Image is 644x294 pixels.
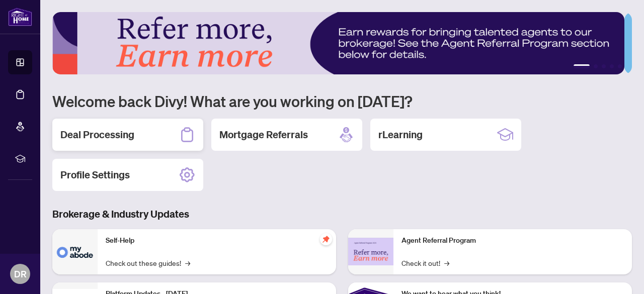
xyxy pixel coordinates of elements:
[574,64,590,68] button: 1
[8,8,32,26] img: logo
[185,257,190,268] span: →
[378,128,423,142] h2: rLearning
[602,64,606,68] button: 3
[14,267,27,281] span: DR
[52,207,632,221] h3: Brokerage & Industry Updates
[52,12,624,74] img: Slide 0
[106,257,190,268] a: Check out these guides!→
[401,257,449,268] a: Check it out!→
[60,168,130,182] h2: Profile Settings
[106,235,328,246] p: Self-Help
[610,64,614,68] button: 4
[594,64,598,68] button: 2
[348,238,393,265] img: Agent Referral Program
[618,64,622,68] button: 5
[52,229,98,274] img: Self-Help
[401,235,624,246] p: Agent Referral Program
[320,233,332,245] span: pushpin
[444,257,449,268] span: →
[604,259,634,289] button: Open asap
[52,91,632,111] h1: Welcome back Divy! What are you working on [DATE]?
[219,128,308,142] h2: Mortgage Referrals
[60,128,134,142] h2: Deal Processing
